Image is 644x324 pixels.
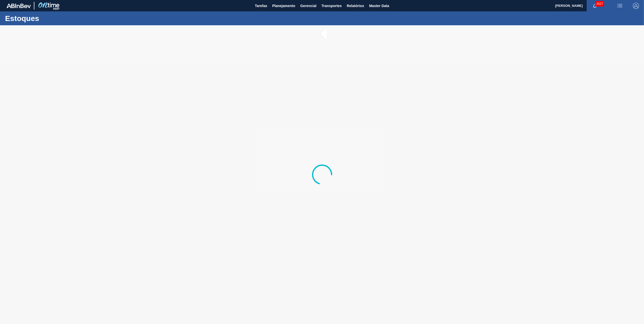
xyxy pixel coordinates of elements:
span: Tarefas [255,3,267,9]
img: userActions [617,3,623,9]
span: Planejamento [272,3,295,9]
img: Logout [633,3,639,9]
span: Relatórios [347,3,364,9]
button: Notificações [587,2,603,9]
h1: Estoques [5,15,95,21]
span: Transportes [321,3,342,9]
img: TNhmsLtSVTkK8tSr43FrP2fwEKptu5GPRR3wAAAABJRU5ErkJggg== [7,4,31,8]
span: Gerencial [300,3,317,9]
span: Master Data [369,3,389,9]
span: 3027 [595,1,604,7]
